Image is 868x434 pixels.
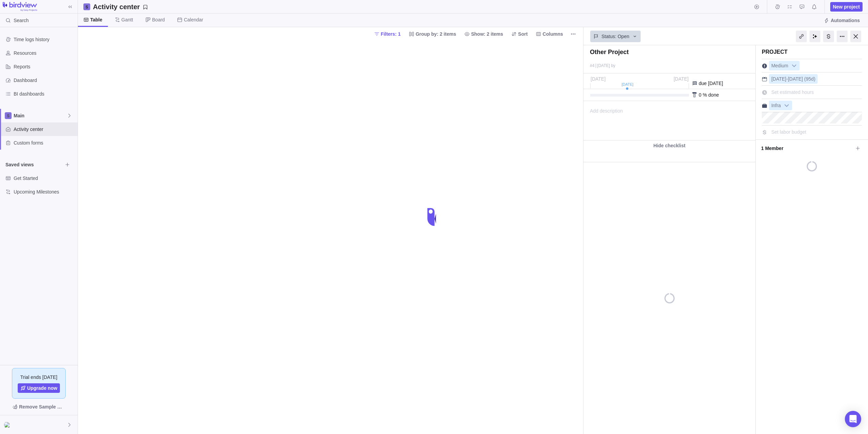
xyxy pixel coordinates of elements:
[27,385,58,391] span: Upgrade now
[462,29,506,39] span: Show: 2 items
[416,31,456,37] span: Group by: 2 items
[568,29,578,39] span: More actions
[796,31,807,42] div: Copy link
[518,31,528,37] span: Sort
[584,101,623,140] span: Add description
[761,143,853,154] span: 1 Member
[674,76,689,82] span: [DATE]
[5,161,63,168] span: Saved views
[785,2,794,12] span: My assignments
[797,2,807,12] span: Approval requests
[14,126,75,133] span: Activity center
[699,81,723,86] span: due [DATE]
[591,76,606,82] span: [DATE]
[762,49,788,55] span: Project
[786,76,788,82] span: -
[543,31,563,37] span: Columns
[14,77,75,84] span: Dashboard
[533,29,566,39] span: Columns
[152,16,165,23] span: Board
[583,140,755,151] div: Hide checklist
[837,31,848,42] div: More actions
[773,5,782,11] a: Time logs
[471,31,503,37] span: Show: 2 items
[809,31,820,42] div: AI
[769,101,792,110] div: Infra
[821,16,863,25] span: Automations
[785,5,794,11] a: My assignments
[845,411,861,427] div: Open Intercom Messenger
[804,76,816,82] span: (95d)
[19,403,65,411] span: Remove Sample Data
[850,31,861,42] div: Close
[773,2,782,12] span: Time logs
[597,63,610,68] span: [DATE]
[371,29,403,39] span: Filters: 1
[809,2,819,12] span: Notifications
[14,63,75,70] span: Reports
[184,16,203,23] span: Calendar
[90,2,151,12] span: Save your current layout and filters as a View
[590,64,594,68] div: #4
[830,2,863,12] span: New project
[381,31,401,37] span: Filters: 1
[4,422,12,428] img: Show
[20,374,58,381] span: Trial ends [DATE]
[769,61,790,71] span: Medium
[756,156,868,177] div: loading
[809,5,819,11] a: Notifications
[63,160,72,169] span: Browse views
[797,5,807,11] a: Approval requests
[601,33,629,40] span: Status: Open
[823,31,834,42] div: Billing
[769,61,800,70] div: Medium
[122,16,133,23] span: Gantt
[611,63,615,68] span: by
[4,421,12,429] div: Tom Plagge
[833,3,860,10] span: New project
[664,162,675,434] div: loading
[703,92,719,98] span: % done
[14,188,75,195] span: Upcoming Milestones
[93,2,140,12] h2: Activity center
[771,89,814,95] span: Set estimated hours
[752,2,761,12] span: Start timer
[18,383,60,393] a: Upgrade now
[509,29,530,39] span: Sort
[14,139,75,146] span: Custom forms
[14,36,75,43] span: Time logs history
[14,175,75,182] span: Get Started
[5,401,72,412] span: Remove Sample Data
[14,112,67,119] span: Main
[831,17,860,24] span: Automations
[14,17,29,24] span: Search
[771,76,786,82] span: [DATE]
[769,101,783,111] span: Infra
[3,2,37,12] img: logo
[14,90,75,97] span: BI dashboards
[14,50,75,56] span: Resources
[771,129,806,135] span: Set labor budget
[699,92,702,98] span: 0
[788,76,803,82] span: [DATE]
[90,16,102,23] span: Table
[406,29,459,39] span: Group by: 2 items
[420,203,448,231] div: loading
